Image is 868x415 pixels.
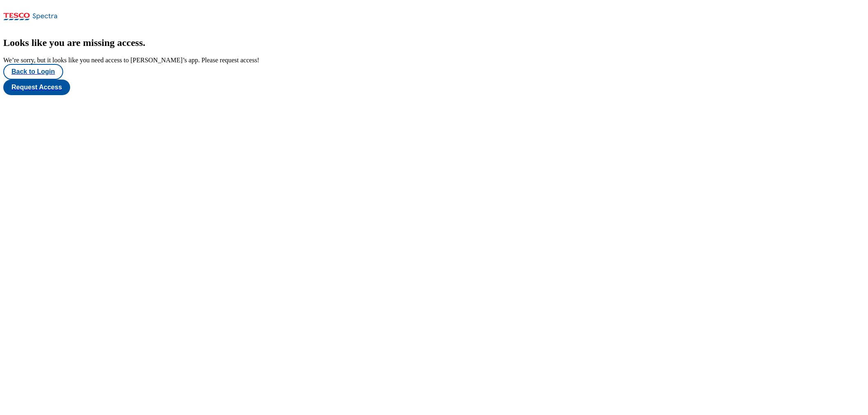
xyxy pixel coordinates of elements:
[3,37,865,48] h2: Looks like you are missing access
[3,64,865,80] a: Back to Login
[3,80,70,95] button: Request Access
[3,80,865,95] a: Request Access
[3,57,865,64] div: We’re sorry, but it looks like you need access to [PERSON_NAME]’s app. Please request access!
[143,37,145,48] span: .
[3,64,63,80] button: Back to Login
